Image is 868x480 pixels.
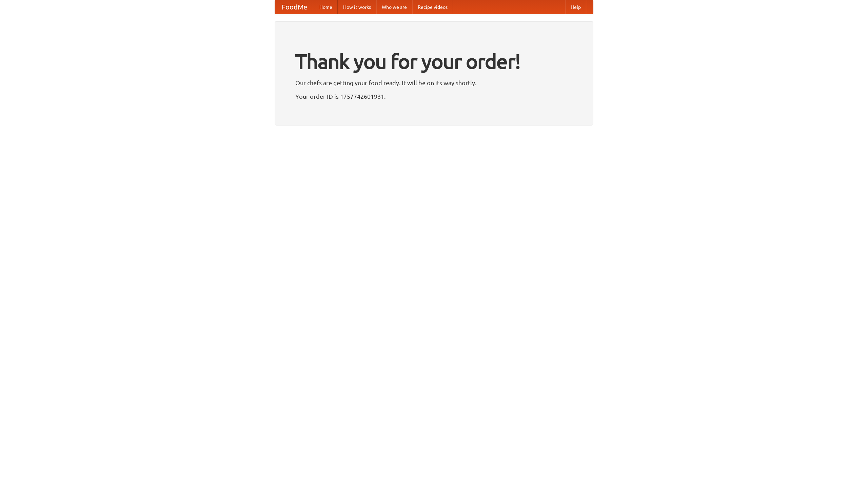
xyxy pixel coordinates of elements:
a: Help [565,0,586,14]
a: Who we are [376,0,412,14]
p: Your order ID is 1757742601931. [295,91,573,101]
a: Recipe videos [412,0,453,14]
a: How it works [338,0,376,14]
p: Our chefs are getting your food ready. It will be on its way shortly. [295,78,573,88]
a: FoodMe [275,0,314,14]
a: Home [314,0,338,14]
h1: Thank you for your order! [295,45,573,78]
